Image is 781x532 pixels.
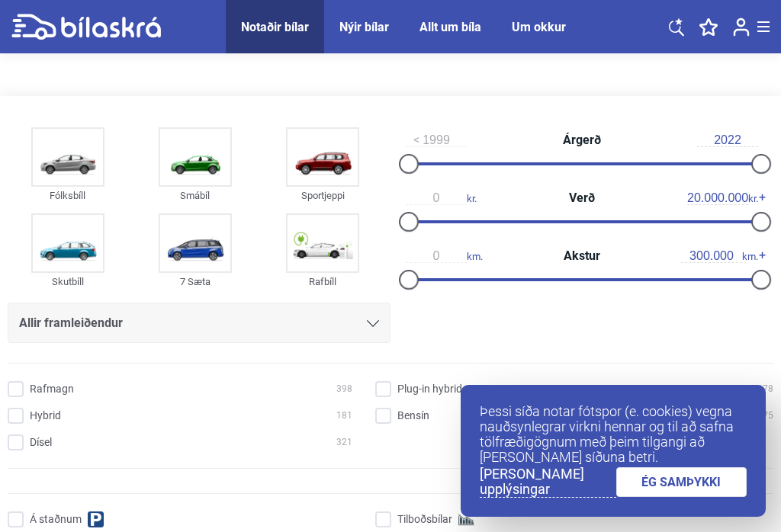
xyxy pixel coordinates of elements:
[681,249,758,263] span: km.
[339,20,389,34] a: Nýir bílar
[397,408,429,424] span: Bensín
[512,20,566,34] a: Um okkur
[241,20,309,34] a: Notaðir bílar
[480,404,747,465] p: Þessi síða notar fótspor (e. cookies) vegna nauðsynlegrar virkni hennar og til að safna tölfræðig...
[406,249,483,263] span: km.
[159,273,232,290] div: 7 Sæta
[419,20,481,34] a: Allt um bíla
[559,134,605,146] span: Árgerð
[286,187,359,204] div: Sportjeppi
[616,467,747,497] a: ÉG SAMÞYKKI
[480,466,616,498] a: [PERSON_NAME] upplýsingar
[30,408,61,424] span: Hybrid
[397,381,462,397] span: Plug-in hybrid
[30,381,74,397] span: Rafmagn
[286,273,359,290] div: Rafbíll
[565,192,599,204] span: Verð
[560,250,604,262] span: Akstur
[31,273,104,290] div: Skutbíll
[30,511,82,527] span: Á staðnum
[397,511,452,527] span: Tilboðsbílar
[336,381,352,397] span: 398
[757,381,773,397] span: 178
[30,434,52,450] span: Dísel
[336,434,352,450] span: 321
[733,18,750,37] img: user-login.svg
[159,187,232,204] div: Smábíl
[31,187,104,204] div: Fólksbíll
[336,408,352,424] span: 181
[687,191,758,205] span: kr.
[19,312,123,334] span: Allir framleiðendur
[406,191,477,205] span: kr.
